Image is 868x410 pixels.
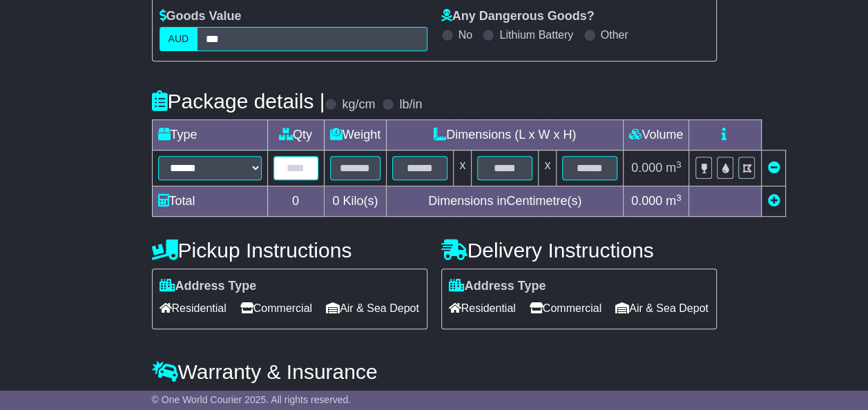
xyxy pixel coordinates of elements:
[601,28,628,41] label: Other
[267,186,324,217] td: 0
[624,120,689,150] td: Volume
[387,120,624,150] td: Dimensions (L x W x H)
[152,120,267,150] td: Type
[152,394,351,405] span: © One World Courier 2025. All rights reserved.
[676,193,682,203] sup: 3
[459,28,472,41] label: No
[267,120,324,150] td: Qty
[666,194,682,208] span: m
[449,279,546,294] label: Address Type
[240,297,312,319] span: Commercial
[324,186,387,217] td: Kilo(s)
[152,360,717,383] h4: Warranty & Insurance
[767,194,780,208] a: Add new item
[767,161,780,175] a: Remove this item
[152,186,267,217] td: Total
[449,297,516,319] span: Residential
[631,161,662,175] span: 0.000
[152,90,325,113] h4: Package details |
[160,297,226,319] span: Residential
[342,97,375,113] label: kg/cm
[160,279,257,294] label: Address Type
[441,239,717,262] h4: Delivery Instructions
[326,297,419,319] span: Air & Sea Depot
[539,150,557,186] td: x
[152,239,427,262] h4: Pickup Instructions
[631,194,662,208] span: 0.000
[324,120,387,150] td: Weight
[676,159,682,170] sup: 3
[615,297,708,319] span: Air & Sea Depot
[160,9,242,24] label: Goods Value
[387,186,624,217] td: Dimensions in Centimetre(s)
[441,9,595,24] label: Any Dangerous Goods?
[666,161,682,175] span: m
[499,28,573,41] label: Lithium Battery
[454,150,472,186] td: x
[399,97,422,113] label: lb/in
[332,194,339,208] span: 0
[530,297,601,319] span: Commercial
[160,27,198,51] label: AUD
